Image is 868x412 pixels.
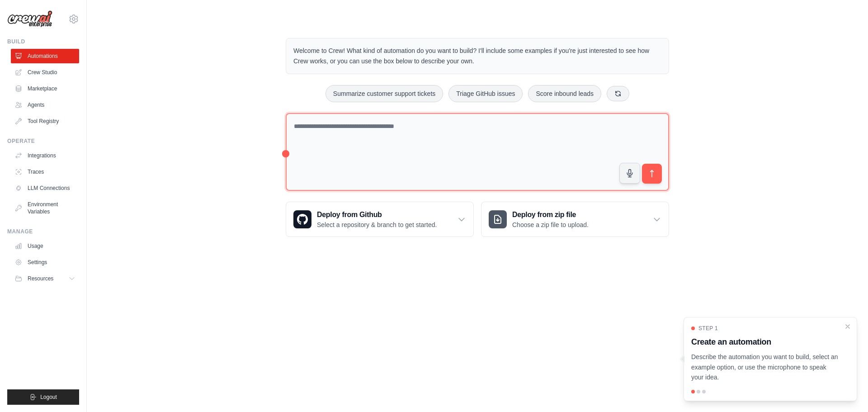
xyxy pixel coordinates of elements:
a: Integrations [11,148,79,163]
img: Logo [7,10,52,28]
a: Tool Registry [11,114,79,128]
button: Close walkthrough [844,323,851,330]
span: Step 1 [698,325,718,332]
button: Score inbound leads [528,85,601,102]
button: Resources [11,271,79,286]
h3: Deploy from Github [317,209,437,220]
h3: Create an automation [691,336,839,348]
a: LLM Connections [11,181,79,195]
button: Summarize customer support tickets [325,85,443,102]
iframe: Chat Widget [823,369,868,412]
span: Resources [28,275,53,282]
p: Describe the automation you want to build, select an example option, or use the microphone to spe... [691,352,839,383]
button: Triage GitHub issues [448,85,523,102]
a: Automations [11,49,79,63]
a: Agents [11,98,79,112]
h3: Deploy from zip file [512,209,589,220]
a: Marketplace [11,81,79,96]
p: Select a repository & branch to get started. [317,220,437,229]
a: Traces [11,165,79,179]
a: Crew Studio [11,65,79,80]
p: Choose a zip file to upload. [512,220,589,229]
span: Logout [40,393,57,401]
a: Usage [11,239,79,253]
p: Welcome to Crew! What kind of automation do you want to build? I'll include some examples if you'... [293,46,661,66]
a: Environment Variables [11,197,79,219]
a: Settings [11,255,79,270]
div: Build [7,38,79,45]
div: Manage [7,228,79,235]
button: Logout [7,389,79,405]
div: Operate [7,137,79,145]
